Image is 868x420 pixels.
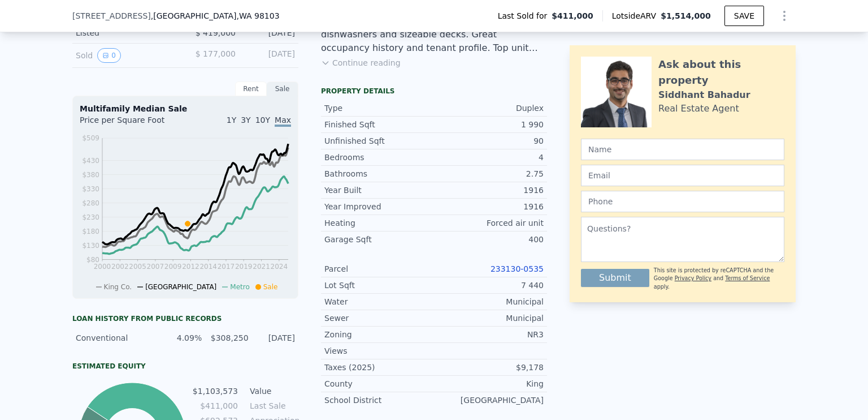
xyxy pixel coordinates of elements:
[72,10,151,22] span: [STREET_ADDRESS]
[434,234,544,245] div: 400
[230,283,249,291] span: Metro
[434,217,544,229] div: Forced air unit
[76,332,155,344] div: Conventional
[434,312,544,324] div: Municipal
[267,82,298,96] div: Sale
[552,10,593,22] span: $411,000
[324,135,434,147] div: Unfinished Sqft
[724,6,764,26] button: SAVE
[97,48,121,63] button: View historical data
[248,385,298,397] td: Value
[434,102,544,114] div: Duplex
[82,242,99,250] tspan: $130
[111,263,129,271] tspan: 2002
[145,283,216,291] span: [GEOGRAPHIC_DATA]
[434,168,544,179] div: 2.75
[491,264,544,273] a: 233130-0535
[82,199,99,207] tspan: $280
[129,263,146,271] tspan: 2005
[324,102,434,114] div: Type
[82,134,99,142] tspan: $509
[324,378,434,389] div: County
[76,48,176,63] div: Sold
[248,400,298,412] td: Last Sale
[498,10,552,22] span: Last Sold for
[196,28,236,37] span: $ 419,000
[86,256,99,264] tspan: $80
[675,275,711,281] a: Privacy Policy
[192,400,238,412] td: $411,000
[263,283,278,291] span: Sale
[434,135,544,147] div: 90
[182,263,199,271] tspan: 2012
[324,234,434,245] div: Garage Sqft
[76,27,176,38] div: Listed
[612,10,661,22] span: Lotside ARV
[82,157,99,165] tspan: $430
[434,362,544,373] div: $9,178
[658,57,784,88] div: Ask about this property
[227,115,236,125] span: 1Y
[434,329,544,340] div: NR3
[725,275,770,281] a: Terms of Service
[236,11,279,20] span: , WA 98103
[324,168,434,179] div: Bathrooms
[82,228,99,235] tspan: $180
[94,263,111,271] tspan: 2000
[104,283,132,291] span: King Co.
[275,115,291,127] span: Max
[235,82,267,96] div: Rent
[235,263,253,271] tspan: 2019
[82,171,99,179] tspan: $380
[324,362,434,373] div: Taxes (2025)
[434,152,544,163] div: 4
[82,213,99,221] tspan: $230
[434,201,544,212] div: 1916
[72,362,298,371] div: Estimated Equity
[658,102,739,115] div: Real Estate Agent
[324,312,434,324] div: Sewer
[245,27,295,38] div: [DATE]
[72,314,298,323] div: Loan history from public records
[321,57,401,68] button: Continue reading
[324,217,434,229] div: Heating
[199,263,217,271] tspan: 2014
[434,296,544,307] div: Municipal
[209,332,248,344] div: $308,250
[245,48,295,63] div: [DATE]
[324,119,434,130] div: Finished Sqft
[581,139,784,160] input: Name
[661,11,711,20] span: $1,514,000
[80,103,291,114] div: Multifamily Median Sale
[654,267,784,291] div: This site is protected by reCAPTCHA and the Google and apply.
[324,201,434,212] div: Year Improved
[324,280,434,291] div: Lot Sqft
[434,119,544,130] div: 1 990
[773,5,796,27] button: Show Options
[324,395,434,406] div: School District
[218,263,235,271] tspan: 2017
[581,165,784,186] input: Email
[434,378,544,389] div: King
[151,10,280,22] span: , [GEOGRAPHIC_DATA]
[271,263,288,271] tspan: 2024
[324,345,434,357] div: Views
[253,263,270,271] tspan: 2021
[581,269,649,287] button: Submit
[164,263,182,271] tspan: 2009
[321,87,547,96] div: Property details
[80,114,185,132] div: Price per Square Foot
[581,191,784,212] input: Phone
[82,185,99,193] tspan: $330
[255,115,270,125] span: 10Y
[658,88,750,102] div: Siddhant Bahadur
[196,49,236,58] span: $ 177,000
[324,329,434,340] div: Zoning
[255,332,295,344] div: [DATE]
[324,185,434,196] div: Year Built
[434,185,544,196] div: 1916
[324,152,434,163] div: Bedrooms
[241,115,250,125] span: 3Y
[162,332,202,344] div: 4.09%
[434,395,544,406] div: [GEOGRAPHIC_DATA]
